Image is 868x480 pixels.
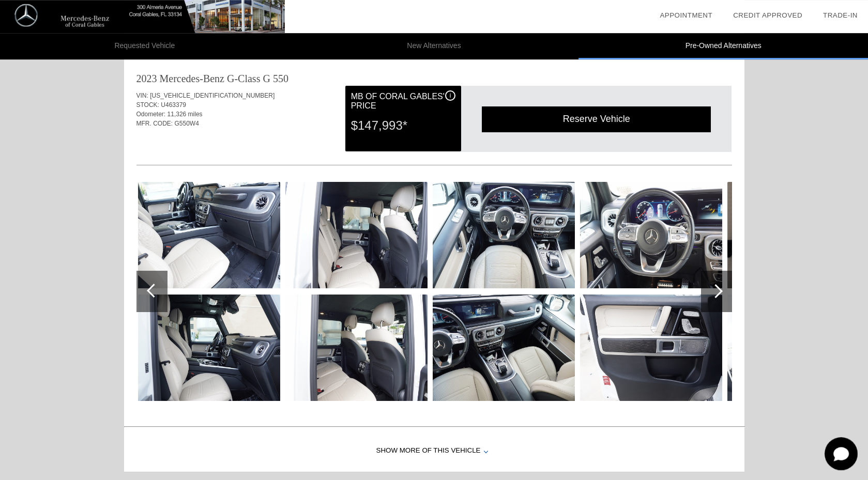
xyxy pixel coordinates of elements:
div: Show More of this Vehicle [124,430,744,472]
div: i [445,90,455,101]
div: MB of Coral Gables' Price [351,90,455,112]
img: image.aspx [138,182,280,288]
span: MFR. CODE: [136,120,173,127]
img: image.aspx [580,295,722,401]
div: G 550 [263,71,288,86]
li: Pre-Owned Alternatives [578,33,868,59]
a: Credit Approved [733,11,802,19]
div: $147,993* [351,112,455,139]
span: [US_VEHICLE_IDENTIFICATION_NUMBER] [150,92,275,99]
img: image.aspx [433,182,575,288]
span: Odometer: [136,111,166,118]
span: G550W4 [175,120,199,127]
a: Trade-In [823,11,858,19]
button: Toggle Chat Window [825,437,858,470]
img: image.aspx [433,295,575,401]
a: Appointment [660,11,712,19]
img: image.aspx [138,295,280,401]
img: image.aspx [580,182,722,288]
div: Quoted on [DATE] 11:17:58 AM [136,134,732,151]
span: STOCK: [136,101,159,109]
li: New Alternatives [290,33,579,59]
div: 2023 Mercedes-Benz G-Class [136,71,261,86]
span: U463379 [161,101,186,109]
span: VIN: [136,92,148,99]
svg: Start Chat [825,437,858,470]
span: 11,326 miles [167,111,203,118]
img: image.aspx [285,182,428,288]
img: image.aspx [285,295,428,401]
div: Reserve Vehicle [482,106,711,132]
